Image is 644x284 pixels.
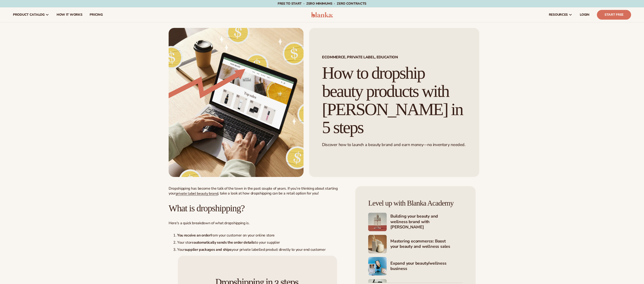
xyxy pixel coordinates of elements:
[86,7,106,22] a: pricing
[580,13,589,17] span: LOGIN
[169,186,346,196] p: Dropshipping has become the talk of the town in the past couple of years. If you’re thinking abou...
[176,191,218,196] a: private label beauty brand
[322,55,466,59] span: Ecommerce, Private Label, EDUCATION
[173,233,346,238] li: from your customer on your online store
[368,213,463,231] a: Shopify Image 5 Building your beauty and wellness brand with [PERSON_NAME]
[322,64,466,137] h1: How to dropship beauty products with [PERSON_NAME] in 5 steps
[368,257,463,275] a: Shopify Image 7 Expand your beauty/wellness business
[368,235,463,253] a: Shopify Image 6 Mastering ecommerce: Boost your beauty and wellness sales
[57,13,82,17] span: How It Works
[597,10,631,20] a: Start Free
[173,240,346,245] li: Your store to your supplier
[194,240,255,245] strong: automatically sends the order details
[390,214,463,230] h4: Building your beauty and wellness brand with [PERSON_NAME]
[368,257,387,275] img: Shopify Image 7
[368,235,387,253] img: Shopify Image 6
[390,239,463,250] h4: Mastering ecommerce: Boost your beauty and wellness sales
[177,233,210,238] strong: You receive an order
[322,142,466,147] p: Discover how to launch a beauty brand and earn money—no inventory needed.
[390,261,463,272] h4: Expand your beauty/wellness business
[169,203,346,213] h2: What is dropshipping?
[13,13,45,17] span: product catalog
[545,7,576,22] a: resources
[173,247,346,252] li: Your your private labelled product directly to your end customer
[549,13,568,17] span: resources
[169,221,346,226] p: Here's a quick breakdown of what dropshipping is.
[53,7,86,22] a: How It Works
[576,7,593,22] a: LOGIN
[311,12,333,18] img: logo
[90,13,103,17] span: pricing
[278,1,366,6] span: Free to start · ZERO minimums · ZERO contracts
[9,7,53,22] a: product catalog
[368,213,387,231] img: Shopify Image 5
[169,28,304,177] img: Growing money with ecommerce
[185,247,231,252] strong: supplier packages and ships
[368,199,463,207] h4: Level up with Blanka Academy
